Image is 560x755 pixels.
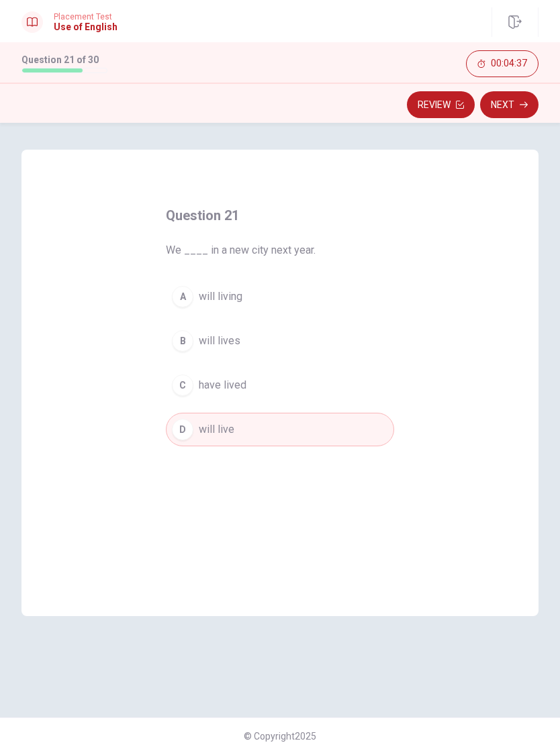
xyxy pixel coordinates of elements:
h4: Question 21 [166,205,394,227]
h1: Question 21 of 30 [21,55,107,66]
div: B [172,331,193,352]
span: Placement Test [54,13,118,22]
div: D [172,419,193,441]
span: have lived [199,378,246,394]
button: Bwill lives [166,325,394,358]
div: C [172,375,193,397]
span: will living [199,289,242,305]
span: © Copyright 2025 [244,732,316,742]
button: Review [407,92,475,119]
h1: Use of English [54,22,118,33]
button: Dwill live [166,413,394,447]
button: Awill living [166,281,394,314]
button: Chave lived [166,369,394,403]
span: 00:04:37 [491,59,527,70]
span: will live [199,422,234,438]
button: Next [480,92,539,119]
span: will lives [199,334,240,350]
span: We ____ in a new city next year. [166,243,394,259]
div: A [172,287,193,308]
button: 00:04:37 [466,51,539,78]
